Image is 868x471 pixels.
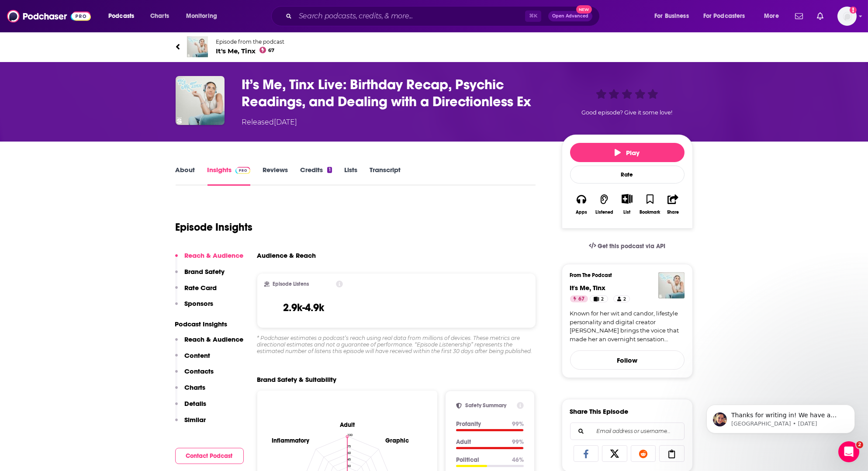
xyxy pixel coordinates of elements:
[661,188,684,220] button: Share
[175,448,244,464] button: Contact Podcast
[176,76,225,125] img: It’s Me, Tinx Live: Birthday Recap, Psychic Readings, and Dealing with a Directionless Ex
[283,301,324,314] h3: 2.9k-4.9k
[280,6,608,26] div: Search podcasts, credits, & more...
[185,299,214,308] p: Sponsors
[257,335,536,354] div: * Podchaser estimates a podcast’s reach using real data from millions of devices. These metrics a...
[512,438,524,446] p: 99 %
[456,456,505,464] p: Political
[175,299,214,315] button: Sponsors
[370,166,401,186] a: Transcript
[693,386,868,447] iframe: Intercom notifications message
[595,210,613,215] div: Listened
[512,420,524,428] p: 99 %
[175,399,207,416] button: Details
[639,188,661,220] button: Bookmark
[570,143,685,162] button: Play
[456,438,505,446] p: Adult
[185,251,244,260] p: Reach & Audience
[525,10,541,22] span: ⌘ K
[613,295,630,302] a: 2
[185,284,217,292] p: Rate Card
[593,188,616,220] button: Listened
[576,5,592,14] span: New
[216,47,285,55] span: It's Me, Tinx
[570,188,593,220] button: Apps
[698,9,758,23] button: open menu
[175,367,214,383] button: Contacts
[175,383,206,399] button: Charts
[176,36,693,57] a: It's Me, TinxEpisode from the podcastIt's Me, Tinx67
[385,436,409,444] text: Graphic
[216,38,285,45] span: Episode from the podcast
[180,9,228,23] button: open menu
[602,295,604,304] span: 2
[175,416,206,432] button: Similar
[175,335,244,351] button: Reach & Audience
[616,188,638,220] div: Show More ButtonList
[102,9,145,23] button: open menu
[623,295,626,304] span: 2
[838,441,859,462] iframe: Intercom live chat
[185,335,244,343] p: Reach & Audience
[347,450,351,454] tspan: 60
[578,423,677,440] input: Email address or username...
[271,436,309,444] text: Inflammatory
[108,10,134,22] span: Podcasts
[570,350,685,370] button: Follow
[570,284,606,292] a: It's Me, Tinx
[570,407,629,416] h3: Share This Episode
[631,445,656,462] a: Share on Reddit
[837,7,857,26] button: Show profile menu
[659,445,685,462] a: Copy Link
[185,267,225,276] p: Brand Safety
[150,10,169,22] span: Charts
[618,194,636,204] button: Show More Button
[658,272,685,298] img: It's Me, Tinx
[598,242,665,250] span: Get this podcast via API
[582,109,673,116] span: Good episode? Give it some love!
[268,48,274,52] span: 67
[7,8,91,24] img: Podchaser - Follow, Share and Rate Podcasts
[185,399,207,408] p: Details
[552,14,588,18] span: Open Advanced
[602,445,627,462] a: Share on X/Twitter
[176,166,195,186] a: About
[185,416,206,424] p: Similar
[640,210,660,215] div: Bookmark
[176,221,253,234] h1: Episode Insights
[576,210,587,215] div: Apps
[347,457,351,461] tspan: 45
[456,420,505,428] p: Profanity
[548,11,592,21] button: Open AdvancedNew
[667,210,679,215] div: Share
[465,402,513,409] h2: Safety Summary
[837,7,857,26] span: Logged in as rowan.sullivan
[590,295,608,302] a: 2
[582,235,673,257] a: Get this podcast via API
[347,464,351,468] tspan: 30
[175,251,244,267] button: Reach & Audience
[185,367,214,375] p: Contacts
[758,9,790,23] button: open menu
[813,9,827,24] a: Show notifications dropdown
[263,166,288,186] a: Reviews
[615,149,640,157] span: Play
[339,421,355,428] text: Adult
[347,433,353,437] tspan: 100
[570,423,685,440] div: Search followers
[295,9,525,23] input: Search podcasts, credits, & more...
[648,9,700,23] button: open menu
[624,209,631,215] div: List
[175,267,225,284] button: Brand Safety
[703,10,745,22] span: For Podcasters
[578,295,584,304] span: 67
[235,167,251,174] img: Podchaser Pro
[207,166,251,186] a: InsightsPodchaser Pro
[273,281,309,287] h2: Episode Listens
[764,10,779,22] span: More
[38,34,151,42] p: Message from Sydney, sent 4w ago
